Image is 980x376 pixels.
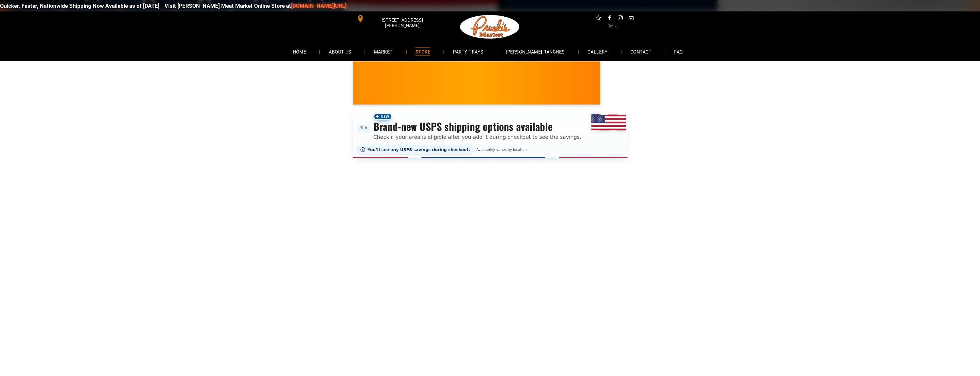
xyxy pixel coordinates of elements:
a: STORE [407,44,439,59]
span: Availability varies by location. [475,148,529,152]
a: CONTACT [622,44,660,59]
a: MARKET [365,44,401,59]
a: facebook [605,14,613,23]
a: PARTY TRAYS [444,44,492,59]
span: [STREET_ADDRESS][PERSON_NAME] [365,15,439,31]
a: FAQ [666,44,691,59]
a: [STREET_ADDRESS][PERSON_NAME] [353,14,440,23]
span: [PERSON_NAME] MARKET [556,87,668,96]
span: 0 [615,24,617,28]
a: GALLERY [579,44,616,59]
a: [PERSON_NAME] RANCHES [498,44,573,59]
span: New [373,113,392,120]
a: instagram [616,14,624,23]
a: Social network [595,14,602,23]
a: [DOMAIN_NAME][URL] [259,3,314,9]
a: email [627,14,635,23]
div: Shipping options announcement [353,109,627,158]
span: You’ll see any USPS savings during checkout. [368,147,470,152]
a: HOME [284,44,315,59]
p: Check if your area is eligible after you add it during checkout to see the savings. [373,133,581,141]
img: Pruski-s+Market+HQ+Logo2-1920w.png [459,11,521,42]
h3: Brand-new USPS shipping options available [373,120,581,133]
a: ABOUT US [320,44,360,59]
